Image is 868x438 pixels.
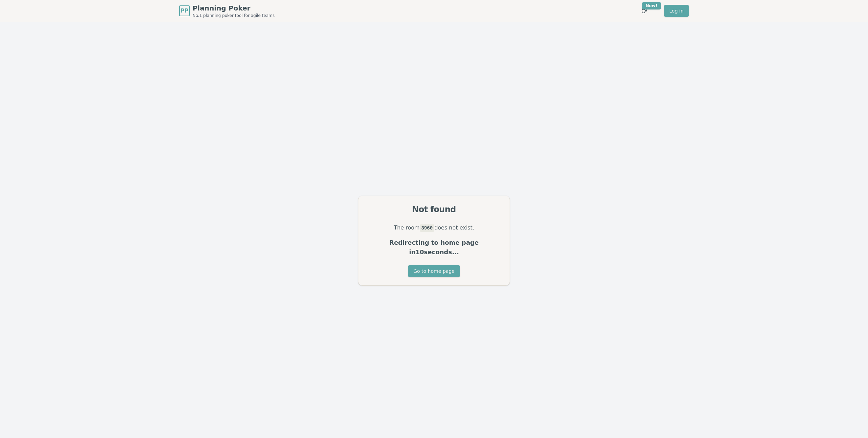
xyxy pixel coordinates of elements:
[420,224,434,232] code: 3960
[664,5,689,17] a: Log in
[642,2,661,9] div: New!
[367,223,501,233] p: The room does not exist.
[193,3,275,13] span: Planning Poker
[408,265,460,277] button: Go to home page
[180,7,188,15] span: PP
[179,3,275,18] a: PPPlanning PokerNo.1 planning poker tool for agile teams
[638,5,650,17] button: New!
[367,238,501,257] p: Redirecting to home page in 10 seconds...
[367,204,501,215] div: Not found
[193,13,275,18] span: No.1 planning poker tool for agile teams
